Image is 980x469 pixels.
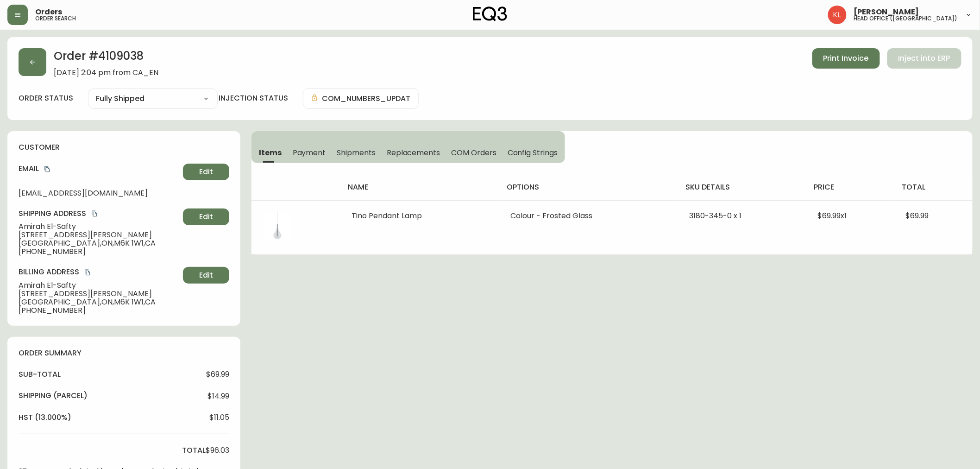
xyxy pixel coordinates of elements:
[902,182,965,192] h4: total
[199,167,213,177] span: Edit
[182,445,206,456] h4: total
[183,164,229,180] button: Edit
[263,212,292,241] img: 735105c2-af56-4b09-9fb8-96901b3e1182.jpg
[19,209,179,219] h4: Shipping Address
[348,182,492,192] h4: name
[206,446,229,455] span: $96.03
[906,210,929,221] span: $69.99
[451,148,496,158] span: COM Orders
[209,413,229,422] span: $11.05
[90,209,99,218] button: copy
[259,148,282,158] span: Items
[35,8,62,16] span: Orders
[19,247,179,256] span: [PHONE_NUMBER]
[19,222,179,231] span: Amirah El-Safty
[19,189,179,197] span: [EMAIL_ADDRESS][DOMAIN_NAME]
[199,270,213,280] span: Edit
[823,53,869,63] span: Print Invoice
[206,370,229,379] span: $69.99
[352,210,422,221] span: Tino Pendant Lamp
[54,48,158,69] h2: Order # 4109038
[207,392,229,400] span: $14.99
[19,142,229,152] h4: customer
[19,281,179,290] span: Amirah El-Safty
[19,239,179,247] span: [GEOGRAPHIC_DATA] , ON , M6K 1W1 , CA
[43,165,52,174] button: copy
[199,212,213,222] span: Edit
[19,267,179,277] h4: Billing Address
[828,6,847,24] img: 2c0c8aa7421344cf0398c7f872b772b5
[35,16,76,21] h5: order search
[19,391,88,401] h4: Shipping ( Parcel )
[690,210,742,221] span: 3180-345-0 x 1
[19,164,179,174] h4: Email
[473,6,507,21] img: logo
[508,148,558,158] span: Config Strings
[337,148,376,158] span: Shipments
[814,182,887,192] h4: price
[19,290,179,298] span: [STREET_ADDRESS][PERSON_NAME]
[387,148,440,158] span: Replacements
[507,182,671,192] h4: options
[83,268,92,277] button: copy
[183,267,229,284] button: Edit
[19,412,71,423] h4: hst (13.000%)
[511,212,667,220] li: Colour - Frosted Glass
[686,182,799,192] h4: sku details
[183,209,229,225] button: Edit
[854,8,919,16] span: [PERSON_NAME]
[812,48,880,69] button: Print Invoice
[19,231,179,239] span: [STREET_ADDRESS][PERSON_NAME]
[19,369,61,380] h4: sub-total
[19,298,179,306] span: [GEOGRAPHIC_DATA] , ON , M6K 1W1 , CA
[293,148,326,158] span: Payment
[54,69,158,77] span: [DATE] 2:04 pm from CA_EN
[19,306,179,315] span: [PHONE_NUMBER]
[19,348,229,358] h4: order summary
[854,16,958,21] h5: head office ([GEOGRAPHIC_DATA])
[219,93,288,103] h4: injection status
[817,210,847,221] span: $69.99 x 1
[19,93,73,103] label: order status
